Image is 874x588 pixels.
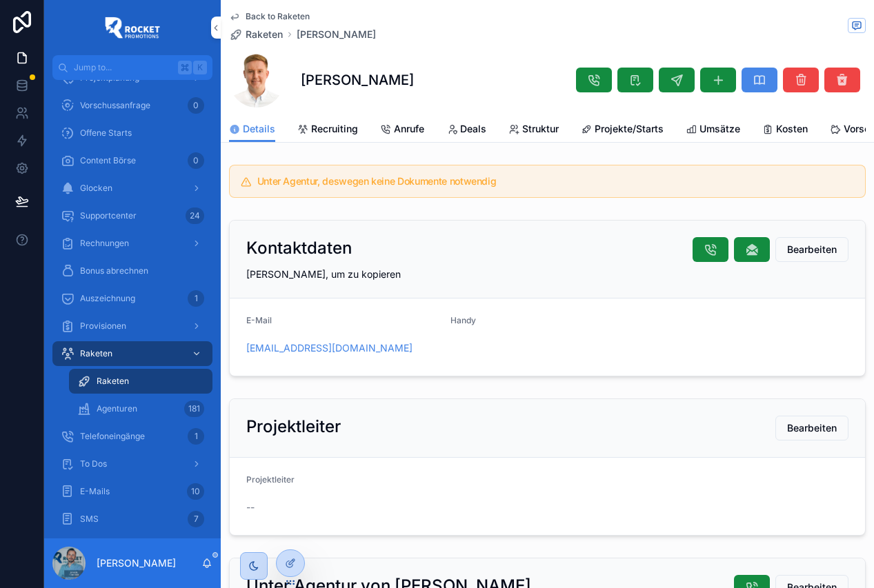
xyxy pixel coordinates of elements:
[74,62,172,73] span: Jump to...
[52,314,212,338] a: Provisionen
[80,128,132,139] span: Offene Starts
[246,315,272,325] span: E-Mail
[80,293,135,304] span: Auszeichnung
[229,116,275,143] a: Details
[246,28,283,41] span: Raketen
[52,55,212,80] button: Jump to...K
[297,116,358,144] a: Recruiting
[80,238,129,249] span: Rechnungen
[52,341,212,366] a: Raketen
[80,458,107,469] span: To Dos
[80,155,136,166] span: Content Börse
[311,122,358,136] span: Recruiting
[80,100,150,111] span: Vorschussanfrage
[80,265,148,276] span: Bonus abrechnen
[80,431,145,442] span: Telefoneingänge
[522,122,559,136] span: Struktur
[243,122,275,136] span: Details
[257,176,854,186] h5: Unter Agentur, deswegen keine Dokumente notwendig
[52,479,212,504] a: E-Mails10
[69,396,212,421] a: Agenturen181
[80,348,112,359] span: Raketen
[52,93,212,118] a: Vorschussanfrage0
[380,116,424,144] a: Anrufe
[595,122,664,136] span: Projekte/Starts
[52,452,212,476] a: To Dos
[297,28,376,41] a: [PERSON_NAME]
[775,416,848,440] button: Bearbeiten
[52,507,212,531] a: SMS7
[229,28,283,41] a: Raketen
[188,152,204,169] div: 0
[80,321,126,332] span: Provisionen
[246,500,255,514] span: --
[52,148,212,173] a: Content Börse0
[450,315,476,325] span: Handy
[97,376,129,387] span: Raketen
[52,121,212,145] a: Offene Starts
[186,207,204,224] div: 24
[188,511,204,527] div: 7
[508,116,559,144] a: Struktur
[787,243,837,256] span: Bearbeiten
[775,237,848,262] button: Bearbeiten
[246,341,413,355] a: [EMAIL_ADDRESS][DOMAIN_NAME]
[52,203,212,228] a: Supportcenter24
[787,421,837,435] span: Bearbeiten
[52,176,212,201] a: Glocken
[52,286,212,311] a: Auszeichnung1
[52,258,212,283] a: Bonus abrechnen
[246,416,341,438] h2: Projektleiter
[80,486,110,497] span: E-Mails
[195,62,206,73] span: K
[80,514,99,525] span: SMS
[187,483,204,500] div: 10
[105,17,160,39] img: App logo
[188,290,204,307] div: 1
[229,11,310,22] a: Back to Raketen
[188,428,204,445] div: 1
[188,97,204,114] div: 0
[80,210,137,221] span: Supportcenter
[69,369,212,394] a: Raketen
[776,122,808,136] span: Kosten
[52,231,212,256] a: Rechnungen
[184,401,204,417] div: 181
[762,116,808,144] a: Kosten
[699,122,740,136] span: Umsätze
[80,183,112,194] span: Glocken
[246,268,401,280] span: [PERSON_NAME], um zu kopieren
[246,237,352,259] h2: Kontaktdaten
[301,70,414,90] h1: [PERSON_NAME]
[446,116,486,144] a: Deals
[686,116,740,144] a: Umsätze
[97,403,137,414] span: Agenturen
[97,556,176,570] p: [PERSON_NAME]
[44,80,221,538] div: scrollable content
[460,122,486,136] span: Deals
[581,116,664,144] a: Projekte/Starts
[246,474,295,485] span: Projektleiter
[52,424,212,449] a: Telefoneingänge1
[394,122,424,136] span: Anrufe
[246,11,310,22] span: Back to Raketen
